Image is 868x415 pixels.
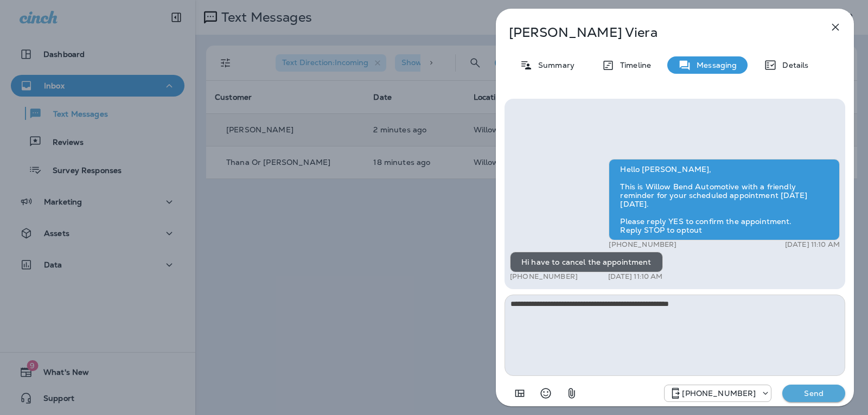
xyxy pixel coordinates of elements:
[609,240,676,249] p: [PHONE_NUMBER]
[791,388,837,398] p: Send
[609,159,840,240] div: Hello [PERSON_NAME], This is Willow Bend Automotive with a friendly reminder for your scheduled a...
[535,382,557,404] button: Select an emoji
[782,385,845,402] button: Send
[510,272,578,281] p: [PHONE_NUMBER]
[682,389,756,398] p: [PHONE_NUMBER]
[777,61,808,69] p: Details
[615,61,651,69] p: Timeline
[608,272,663,281] p: [DATE] 11:10 AM
[509,382,531,404] button: Add in a premade template
[665,387,771,400] div: +1 (813) 497-4455
[533,61,575,69] p: Summary
[509,25,805,40] p: [PERSON_NAME] Viera
[510,252,663,272] div: Hi have to cancel the appointment
[691,61,737,69] p: Messaging
[785,240,840,249] p: [DATE] 11:10 AM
